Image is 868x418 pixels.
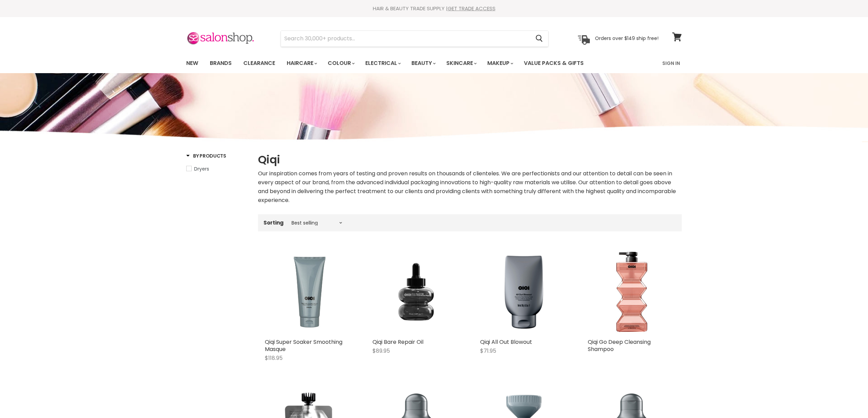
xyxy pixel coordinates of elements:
[282,56,321,70] a: Haircare
[480,347,496,355] span: $71.95
[595,35,659,41] p: Orders over $149 ship free!
[178,5,690,12] div: HAIR & BEAUTY TRADE SUPPLY |
[194,165,209,172] span: Dryers
[265,338,342,353] a: Qiqi Super Soaker Smoothing Masque
[441,56,481,70] a: Skincare
[480,338,532,346] a: Qiqi All Out Blowout
[372,338,423,346] a: Qiqi Bare Repair Oil
[448,5,496,12] a: GET TRADE ACCESS
[265,354,283,362] span: $118.95
[372,248,460,335] img: Qiqi Bare Repair Oil
[530,31,548,46] button: Search
[238,56,280,70] a: Clearance
[181,53,624,73] ul: Main menu
[482,56,517,70] a: Makeup
[658,56,684,70] a: Sign In
[281,31,530,46] input: Search
[263,220,284,226] label: Sorting
[372,347,390,355] span: $89.95
[588,248,675,335] img: Qiqi Go Deep Cleansing Shampoo
[323,56,359,70] a: Colour
[258,152,682,167] h1: Qiqi
[360,56,405,70] a: Electrical
[588,338,651,353] a: Qiqi Go Deep Cleansing Shampoo
[181,56,203,70] a: New
[281,30,548,47] form: Product
[480,248,567,335] a: Qiqi All Out Blowout
[406,56,440,70] a: Beauty
[265,248,352,335] img: Qiqi Super Soaker Smoothing Masque
[205,56,237,70] a: Brands
[519,56,589,70] a: Value Packs & Gifts
[186,152,226,159] h3: By Products
[178,53,690,73] nav: Main
[186,165,249,173] a: Dryers
[258,169,682,205] div: Our inspiration comes from years of testing and proven results on thousands of clienteles. We are...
